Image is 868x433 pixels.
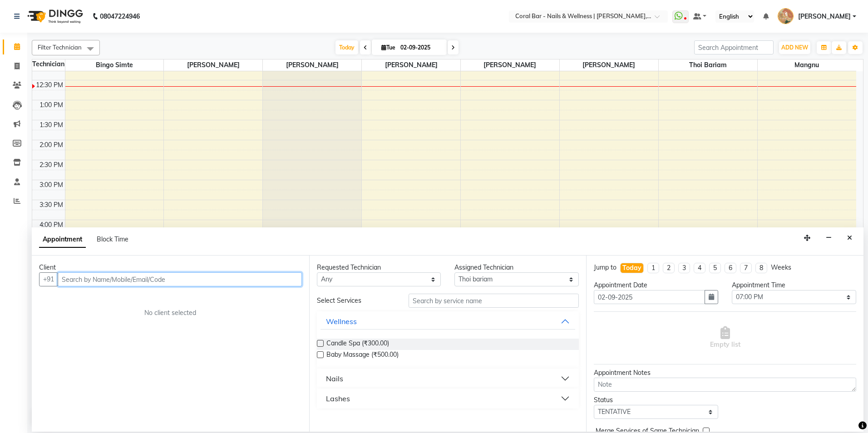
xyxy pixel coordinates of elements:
[663,263,675,273] li: 2
[694,263,705,273] li: 4
[38,220,65,230] div: 4:00 PM
[755,263,767,273] li: 8
[594,395,718,405] div: Status
[560,59,658,71] span: [PERSON_NAME]
[39,272,58,286] button: +91
[659,59,757,71] span: Thoi bariam
[263,59,361,71] span: [PERSON_NAME]
[740,263,752,273] li: 7
[326,373,343,384] div: Nails
[778,8,794,24] img: Pushpa Das
[710,326,740,349] span: Empty list
[38,140,65,150] div: 2:00 PM
[335,40,358,54] span: Today
[97,235,128,243] span: Block Time
[779,41,810,54] button: ADD NEW
[758,59,856,71] span: Mangnu
[409,294,579,308] input: Search by service name
[694,40,774,54] input: Search Appointment
[23,4,85,29] img: logo
[326,350,399,361] span: Baby Massage (₹500.00)
[362,59,460,71] span: [PERSON_NAME]
[732,280,856,290] div: Appointment Time
[38,200,65,210] div: 3:30 PM
[38,100,65,110] div: 1:00 PM
[38,160,65,170] div: 2:30 PM
[326,316,357,327] div: Wellness
[454,263,579,272] div: Assigned Technician
[594,290,705,304] input: yyyy-mm-dd
[781,44,808,51] span: ADD NEW
[321,370,576,387] button: Nails
[647,263,659,273] li: 1
[321,390,576,407] button: Lashes
[38,120,65,130] div: 1:30 PM
[709,263,721,273] li: 5
[771,263,791,272] div: Weeks
[622,263,641,273] div: Today
[321,313,576,330] button: Wellness
[594,368,856,378] div: Appointment Notes
[326,339,389,350] span: Candle Spa (₹300.00)
[310,296,402,305] div: Select Services
[678,263,690,273] li: 3
[38,180,65,190] div: 3:00 PM
[39,263,302,272] div: Client
[34,80,65,90] div: 12:30 PM
[725,263,736,273] li: 6
[58,272,302,286] input: Search by Name/Mobile/Email/Code
[594,263,616,272] div: Jump to
[398,41,443,54] input: 2025-09-02
[100,4,140,29] b: 08047224946
[594,280,718,290] div: Appointment Date
[38,44,82,51] span: Filter Technician
[461,59,559,71] span: [PERSON_NAME]
[317,263,441,272] div: Requested Technician
[32,59,65,69] div: Technician
[164,59,262,71] span: [PERSON_NAME]
[798,12,851,21] span: [PERSON_NAME]
[61,308,280,318] div: No client selected
[843,231,856,245] button: Close
[379,44,398,51] span: Tue
[39,231,86,248] span: Appointment
[65,59,164,71] span: Bingo Simte
[326,393,350,404] div: Lashes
